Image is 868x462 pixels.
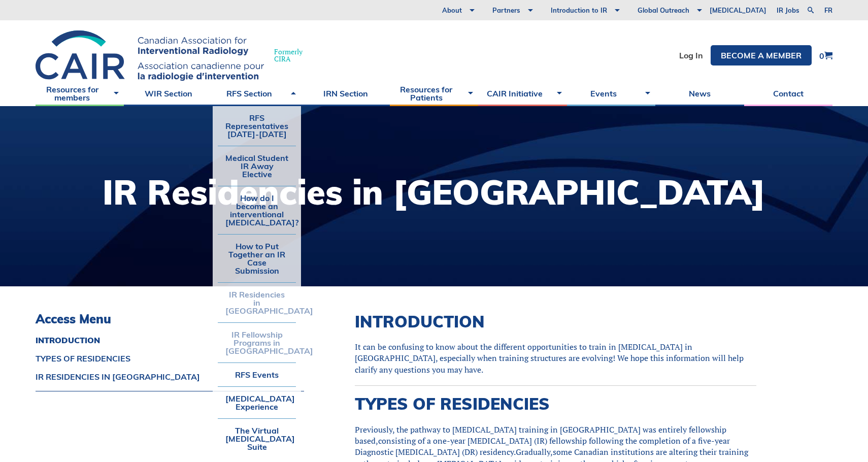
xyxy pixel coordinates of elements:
a: TYPES OF RESIDENCIES [36,354,304,362]
span: TYPES OF RESIDENCIES [355,393,550,414]
h1: IR Residencies in [GEOGRAPHIC_DATA] [103,175,765,209]
a: Resources for members [36,81,124,106]
a: FormerlyCIRA [36,30,313,81]
a: Contact [744,81,832,106]
a: RFS Events [218,363,296,386]
a: WIR Section [124,81,212,106]
a: Events [567,81,655,106]
a: 0 [819,51,832,60]
a: RFS Section [213,81,301,106]
a: How do I become an interventional [MEDICAL_DATA]? [218,186,296,234]
a: [MEDICAL_DATA] Experience [218,387,296,418]
a: fr [824,7,832,14]
a: Log In [679,51,703,59]
span: Gradually, [516,446,553,457]
h3: Access Menu [36,312,304,326]
a: Resources for Patients [390,81,478,106]
a: News [655,81,744,106]
img: CIRA [36,30,264,81]
a: Become a member [711,45,812,65]
span: consisting of a one-year [MEDICAL_DATA] (IR) fellowship following the completion of a five-year D... [355,435,730,457]
span: Formerly CIRA [274,48,303,62]
a: INTRODUCTION [36,336,304,344]
a: CAIR Initiative [478,81,566,106]
a: IR Fellowship Programs in [GEOGRAPHIC_DATA] [218,323,296,362]
span: Previously, the pathway to [MEDICAL_DATA] training in [GEOGRAPHIC_DATA] was entirely fellowship b... [355,424,726,446]
a: RFS Representatives [DATE]-[DATE] [218,106,296,146]
a: The Virtual [MEDICAL_DATA] Suite [218,419,296,458]
a: Medical Student IR Away Elective [218,146,296,186]
a: IRN Section [301,81,389,106]
span: It can be confusing to know about the different opportunities to train in [MEDICAL_DATA] in [GEOG... [355,341,744,375]
a: IR RESIDENCIES IN [GEOGRAPHIC_DATA] [36,373,304,381]
span: INTRODUCTION [355,311,485,332]
a: How to Put Together an IR Case Submission [218,235,296,282]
